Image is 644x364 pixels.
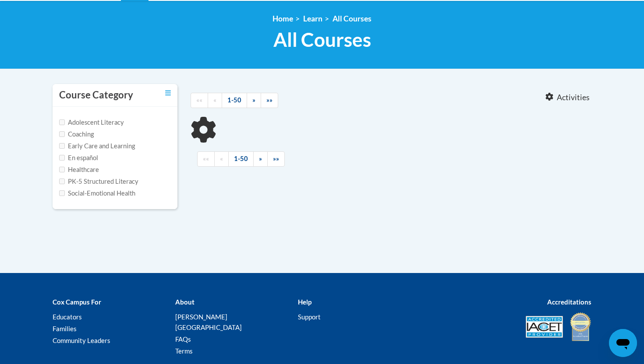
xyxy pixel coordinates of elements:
[196,96,202,104] span: ««
[247,93,261,108] a: Next
[547,298,591,306] b: Accreditations
[59,141,135,151] label: Early Care and Learning
[59,167,65,172] input: Checkbox for Options
[557,93,590,102] span: Activities
[53,313,82,321] a: Educators
[333,14,372,23] a: All Courses
[298,298,311,306] b: Help
[266,96,272,104] span: »»
[197,151,215,167] a: Begining
[252,96,255,104] span: »
[59,118,124,127] label: Adolescent Literacy
[59,165,99,175] label: Healthcare
[259,155,262,162] span: »
[298,313,321,321] a: Support
[191,93,208,108] a: Begining
[59,190,65,196] input: Checkbox for Options
[273,28,371,51] span: All Courses
[203,155,209,162] span: ««
[222,93,247,108] a: 1-50
[59,131,65,137] input: Checkbox for Options
[59,153,98,163] label: En español
[59,155,65,161] input: Checkbox for Options
[175,335,191,343] a: FAQs
[59,189,135,198] label: Social-Emotional Health
[253,151,268,167] a: Next
[570,311,591,342] img: IDA® Accredited
[165,88,171,98] a: Toggle collapse
[59,177,138,186] label: PK-5 Structured Literacy
[214,151,229,167] a: Previous
[273,155,279,162] span: »»
[208,93,222,108] a: Previous
[53,336,110,344] a: Community Leaders
[272,14,293,23] a: Home
[228,151,254,167] a: 1-50
[213,96,216,104] span: «
[267,151,285,167] a: End
[59,88,133,102] h3: Course Category
[53,298,101,306] b: Cox Campus For
[59,143,65,149] input: Checkbox for Options
[220,155,223,162] span: «
[175,347,193,355] a: Terms
[175,298,195,306] b: About
[303,14,322,23] a: Learn
[59,178,65,184] input: Checkbox for Options
[609,329,637,357] iframe: Button to launch messaging window
[59,129,94,139] label: Coaching
[261,93,278,108] a: End
[53,325,77,332] a: Families
[175,313,242,331] a: [PERSON_NAME][GEOGRAPHIC_DATA]
[59,119,65,125] input: Checkbox for Options
[526,316,563,338] img: Accredited IACET® Provider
